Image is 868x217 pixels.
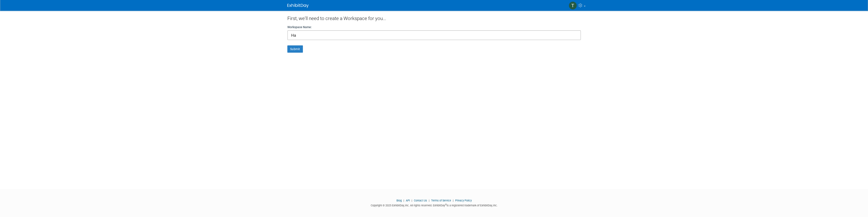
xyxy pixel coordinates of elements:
[406,199,410,202] a: API
[445,203,447,206] sup: ®
[452,199,455,202] span: |
[569,1,577,10] img: Travis Lamnek
[431,199,451,202] a: Terms of Service
[287,25,312,29] label: Workspace Name:
[287,45,303,53] button: Submit
[428,199,430,202] span: |
[287,11,581,25] div: First, we'll need to create a Workspace for you...
[455,199,472,202] a: Privacy Policy
[396,199,402,202] a: Blog
[287,4,309,8] img: ExhibitDay
[287,30,581,40] input: Name of your organization
[414,199,427,202] a: Contact Us
[402,199,405,202] span: |
[410,199,413,202] span: |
